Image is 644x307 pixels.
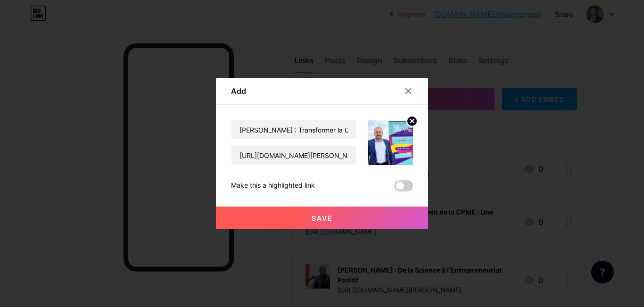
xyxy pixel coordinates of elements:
[231,85,246,97] div: Add
[231,146,356,165] input: URL
[231,120,356,139] input: Title
[216,207,428,229] button: Save
[231,180,315,191] div: Make this a highlighted link
[368,120,413,165] img: link_thumbnail
[312,214,333,222] span: Save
